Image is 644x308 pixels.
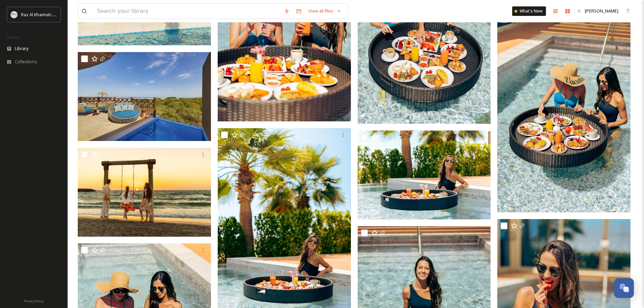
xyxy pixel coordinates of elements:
img: Anantara MIna Al Arab Over Water Villa Terrace.jpg [78,52,211,141]
input: Search your library [94,4,281,19]
span: Privacy Policy [24,299,44,303]
img: Floating breakfast.jpg [358,131,491,219]
span: MEDIA [7,35,19,40]
span: Ras Al Khaimah Tourism Development Authority [21,11,117,18]
span: Collections [15,58,37,65]
button: Open Chat [614,278,634,298]
a: View all files [305,4,344,18]
a: Privacy Policy [24,297,44,305]
a: What's New [512,6,546,16]
a: [PERSON_NAME] [574,4,622,18]
img: Friends on the beach .jpg [78,148,211,237]
img: Logo_RAKTDA_RGB-01.png [11,11,18,18]
img: Floating breakfast.jpg [497,13,630,212]
span: Library [15,45,28,52]
span: [PERSON_NAME] [585,8,618,14]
